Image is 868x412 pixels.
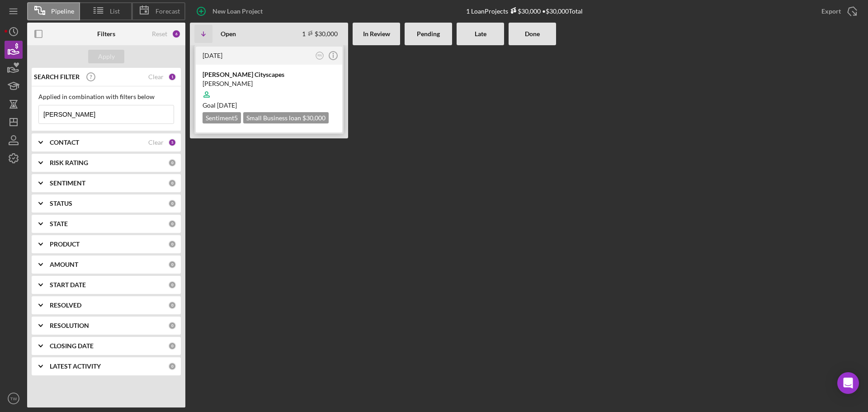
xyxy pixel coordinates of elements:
[156,8,180,15] span: Forecast
[168,322,176,330] div: 0
[821,2,841,20] div: Export
[168,362,176,370] div: 0
[148,139,164,146] div: Clear
[475,30,486,38] b: Late
[168,301,176,309] div: 0
[168,179,176,187] div: 0
[110,8,120,15] span: List
[50,200,72,207] b: STATUS
[172,29,181,38] div: 6
[168,73,176,81] div: 1
[50,261,78,268] b: AMOUNT
[243,112,329,123] div: Small Business loan
[5,389,23,407] button: TW
[50,363,101,370] b: LATEST ACTIVITY
[417,30,440,38] b: Pending
[302,114,325,122] span: $30,000
[168,138,176,147] div: 5
[217,101,237,109] time: 04/12/2025
[203,52,222,59] time: 2025-06-06 18:09
[168,260,176,269] div: 0
[508,7,541,15] div: $30,000
[51,8,74,15] span: Pipeline
[88,50,124,63] button: Apply
[466,7,583,15] div: 1 Loan Projects • $30,000 Total
[50,180,85,187] b: SENTIMENT
[221,30,236,38] b: Open
[212,2,263,20] div: New Loan Project
[837,372,859,394] div: Open Intercom Messenger
[50,241,80,248] b: PRODUCT
[97,30,115,38] b: Filters
[10,396,18,401] text: TW
[38,93,174,100] div: Applied in combination with filters below
[317,54,322,57] text: RN
[34,73,80,81] b: SEARCH FILTER
[168,240,176,248] div: 0
[203,112,241,123] div: Sentiment 5
[148,73,164,81] div: Clear
[50,322,89,329] b: RESOLUTION
[168,220,176,228] div: 0
[50,342,94,350] b: CLOSING DATE
[203,70,335,79] div: [PERSON_NAME] Cityscapes
[314,50,326,62] button: RN
[363,30,390,38] b: In Review
[525,30,540,38] b: Done
[50,281,86,289] b: START DATE
[194,45,344,134] a: [DATE]RN[PERSON_NAME] Cityscapes[PERSON_NAME]Goal [DATE]Sentiment5Small Business loan $30,000
[203,79,335,88] div: [PERSON_NAME]
[168,342,176,350] div: 0
[203,101,237,109] span: Goal
[50,159,88,166] b: RISK RATING
[168,281,176,289] div: 0
[812,2,863,20] button: Export
[168,159,176,167] div: 0
[50,220,68,227] b: STATE
[152,30,167,38] div: Reset
[98,50,115,63] div: Apply
[50,139,79,146] b: CONTACT
[50,302,81,309] b: RESOLVED
[190,2,272,20] button: New Loan Project
[302,30,338,38] div: 1 $30,000
[168,199,176,208] div: 0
